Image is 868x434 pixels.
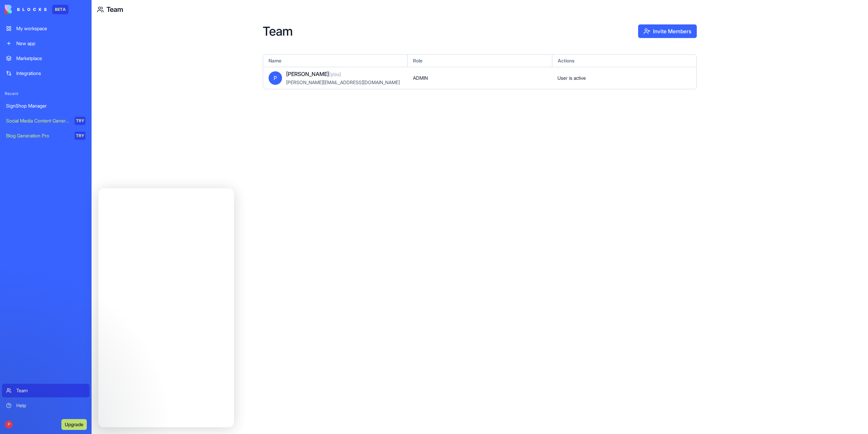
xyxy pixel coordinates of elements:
div: Actions [552,55,696,67]
a: Marketplace [2,52,90,65]
a: Team [2,384,90,397]
div: SignShop Manager [6,102,85,109]
div: Marketplace [16,55,85,62]
span: P [269,71,282,85]
h2: Team [263,24,638,38]
div: Blog Generation Pro [6,132,70,139]
span: [PERSON_NAME][EMAIL_ADDRESS][DOMAIN_NAME] [286,79,400,85]
div: Integrations [16,70,85,77]
div: TRY [75,117,85,125]
a: BETA [5,5,68,14]
iframe: Intercom live chat [98,188,234,427]
a: New app [2,37,90,50]
a: Team [106,5,123,14]
button: Upgrade [61,419,87,430]
div: TRY [75,132,85,140]
span: [PERSON_NAME] [286,70,341,78]
div: My workspace [16,25,85,32]
span: Recent [2,91,90,96]
div: Role [408,55,552,67]
a: Upgrade [61,421,87,428]
div: BETA [52,5,68,14]
div: Name [263,55,408,67]
div: Help [16,402,85,409]
div: New app [16,40,85,47]
span: P [5,420,13,429]
a: Social Media Content GeneratorTRY [2,114,90,128]
a: Integrations [2,67,90,80]
span: (you) [329,71,341,77]
a: My workspace [2,22,90,35]
a: SignShop Manager [2,99,90,113]
span: ADMIN [413,75,428,81]
a: Blog Generation ProTRY [2,129,90,143]
span: User is active [557,75,586,81]
div: Team [16,387,85,394]
div: Social Media Content Generator [6,117,70,124]
img: logo [5,5,47,14]
a: Help [2,399,90,412]
button: Invite Members [638,24,697,38]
